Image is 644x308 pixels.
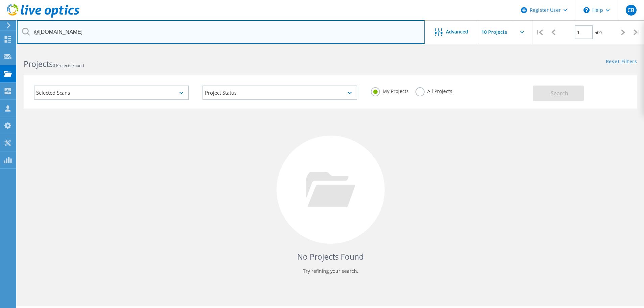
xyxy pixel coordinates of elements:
span: 0 Projects Found [53,63,84,68]
b: Projects [24,58,53,69]
div: | [630,20,644,44]
p: Try refining your search. [30,266,630,277]
a: Live Optics Dashboard [7,14,79,19]
label: All Projects [415,87,452,94]
input: Search projects by name, owner, ID, company, etc [17,20,425,44]
div: Selected Scans [34,86,189,100]
button: Search [533,86,584,101]
div: Project Status [202,86,358,100]
h4: No Projects Found [30,251,630,262]
label: My Projects [371,87,409,94]
div: | [532,20,546,44]
span: CB [627,7,635,13]
span: Search [551,90,568,97]
span: of 0 [595,30,602,35]
span: Advanced [446,29,468,34]
a: Reset Filters [606,59,637,65]
svg: \n [583,7,590,13]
